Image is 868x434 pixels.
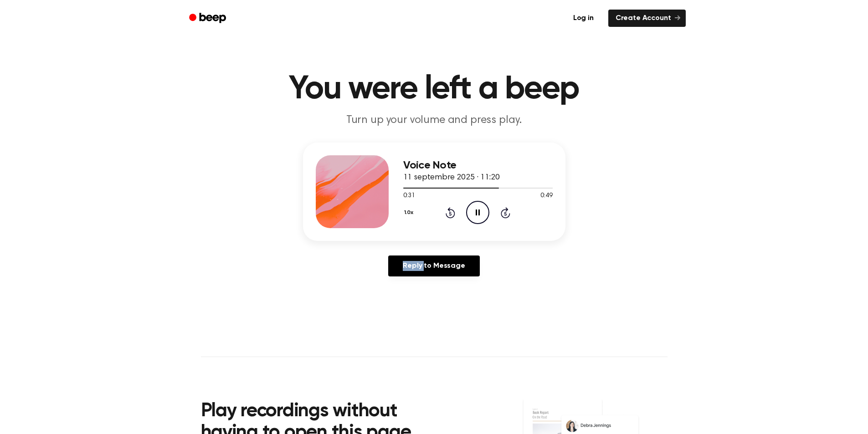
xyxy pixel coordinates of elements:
span: 0:31 [403,191,415,201]
h1: You were left a beep [201,73,668,106]
span: 0:49 [540,191,552,201]
span: 11 septembre 2025 · 11:20 [403,174,500,182]
h3: Voice Note [403,159,553,172]
a: Reply to Message [388,255,479,276]
p: Turn up your volume and press play. [259,113,609,128]
a: Create Account [608,10,686,27]
a: Beep [183,10,234,27]
a: Log in [564,8,603,29]
button: 1.0x [403,205,417,220]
